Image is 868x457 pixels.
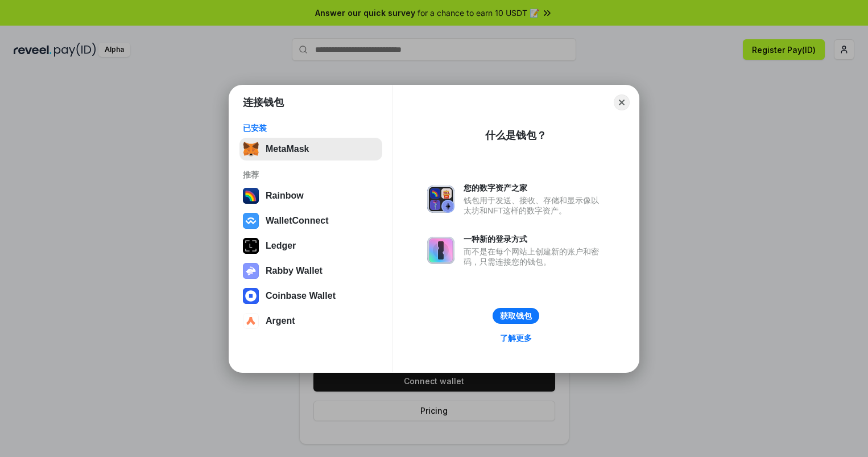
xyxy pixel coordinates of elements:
button: WalletConnect [239,209,382,232]
img: svg+xml,%3Csvg%20width%3D%2228%22%20height%3D%2228%22%20viewBox%3D%220%200%2028%2028%22%20fill%3D... [243,213,259,229]
img: svg+xml,%3Csvg%20width%3D%22120%22%20height%3D%22120%22%20viewBox%3D%220%200%20120%20120%22%20fil... [243,188,259,204]
div: 钱包用于发送、接收、存储和显示像以太坊和NFT这样的数字资产。 [464,195,605,216]
img: svg+xml,%3Csvg%20xmlns%3D%22http%3A%2F%2Fwww.w3.org%2F2000%2Fsvg%22%20width%3D%2228%22%20height%3... [243,238,259,254]
h1: 连接钱包 [243,96,284,109]
img: svg+xml,%3Csvg%20xmlns%3D%22http%3A%2F%2Fwww.w3.org%2F2000%2Fsvg%22%20fill%3D%22none%22%20viewBox... [427,186,454,213]
div: 推荐 [243,170,379,180]
button: Argent [239,310,382,332]
div: Ledger [266,241,296,251]
div: 一种新的登录方式 [464,234,605,244]
button: 获取钱包 [493,308,539,324]
button: Rainbow [239,184,382,207]
img: svg+xml,%3Csvg%20width%3D%2228%22%20height%3D%2228%22%20viewBox%3D%220%200%2028%2028%22%20fill%3D... [243,288,259,304]
div: 什么是钱包？ [485,129,547,142]
div: WalletConnect [266,216,329,226]
img: svg+xml,%3Csvg%20width%3D%2228%22%20height%3D%2228%22%20viewBox%3D%220%200%2028%2028%22%20fill%3D... [243,313,259,329]
div: 而不是在每个网站上创建新的账户和密码，只需连接您的钱包。 [464,246,605,267]
button: Close [614,94,630,110]
div: Rainbow [266,191,304,201]
img: svg+xml,%3Csvg%20fill%3D%22none%22%20height%3D%2233%22%20viewBox%3D%220%200%2035%2033%22%20width%... [243,141,259,157]
div: Rabby Wallet [266,266,323,276]
button: MetaMask [239,138,382,160]
button: Coinbase Wallet [239,285,382,307]
div: 获取钱包 [500,311,532,321]
div: MetaMask [266,144,309,154]
div: 了解更多 [500,333,532,343]
div: 已安装 [243,123,379,133]
div: Argent [266,316,295,326]
button: Ledger [239,234,382,257]
img: svg+xml,%3Csvg%20xmlns%3D%22http%3A%2F%2Fwww.w3.org%2F2000%2Fsvg%22%20fill%3D%22none%22%20viewBox... [243,263,259,279]
img: svg+xml,%3Csvg%20xmlns%3D%22http%3A%2F%2Fwww.w3.org%2F2000%2Fsvg%22%20fill%3D%22none%22%20viewBox... [427,237,454,264]
button: Rabby Wallet [239,260,382,282]
a: 了解更多 [493,331,539,345]
div: Coinbase Wallet [266,291,336,301]
div: 您的数字资产之家 [464,183,605,193]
